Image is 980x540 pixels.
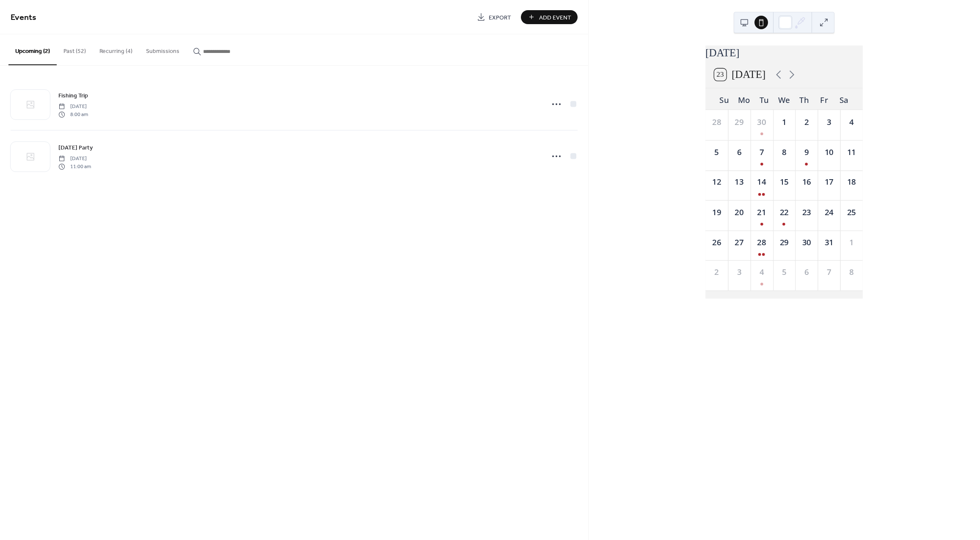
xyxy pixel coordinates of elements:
[711,266,723,278] div: 2
[845,116,857,128] div: 4
[705,45,863,61] div: [DATE]
[93,34,139,64] button: Recurring (4)
[733,266,745,278] div: 3
[714,88,734,110] div: Su
[11,9,36,26] span: Events
[778,176,790,188] div: 15
[733,236,745,248] div: 27
[139,34,186,64] button: Submissions
[489,13,511,22] span: Export
[845,206,857,218] div: 25
[754,88,774,110] div: Tu
[711,116,723,128] div: 28
[710,66,770,83] button: 23[DATE]
[58,155,91,163] span: [DATE]
[711,206,723,218] div: 19
[756,176,768,188] div: 14
[823,266,835,278] div: 7
[801,146,812,158] div: 9
[471,10,518,24] a: Export
[756,206,768,218] div: 21
[733,116,745,128] div: 29
[845,266,857,278] div: 8
[778,146,790,158] div: 8
[845,146,857,158] div: 11
[778,206,790,218] div: 22
[521,10,578,24] button: Add Event
[8,34,57,65] button: Upcoming (2)
[774,88,794,110] div: We
[823,146,835,158] div: 10
[823,176,835,188] div: 17
[711,176,723,188] div: 12
[756,236,768,248] div: 28
[778,116,790,128] div: 1
[834,88,854,110] div: Sa
[539,13,571,22] span: Add Event
[814,88,834,110] div: Fr
[823,206,835,218] div: 24
[756,146,768,158] div: 7
[58,163,91,170] span: 11:00 am
[733,176,745,188] div: 13
[711,236,723,248] div: 26
[58,144,93,152] span: [DATE] Party
[58,91,88,100] a: Fishing Trip
[58,143,93,152] a: [DATE] Party
[734,88,754,110] div: Mo
[801,236,812,248] div: 30
[733,206,745,218] div: 20
[756,266,768,278] div: 4
[778,266,790,278] div: 5
[823,236,835,248] div: 31
[711,146,723,158] div: 5
[801,116,812,128] div: 2
[801,176,812,188] div: 16
[733,146,745,158] div: 6
[845,236,857,248] div: 1
[58,111,88,118] span: 8:00 am
[57,34,93,64] button: Past (52)
[801,206,812,218] div: 23
[778,236,790,248] div: 29
[823,116,835,128] div: 3
[794,88,814,110] div: Th
[801,266,812,278] div: 6
[58,103,88,111] span: [DATE]
[845,176,857,188] div: 18
[58,91,88,100] span: Fishing Trip
[756,116,768,128] div: 30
